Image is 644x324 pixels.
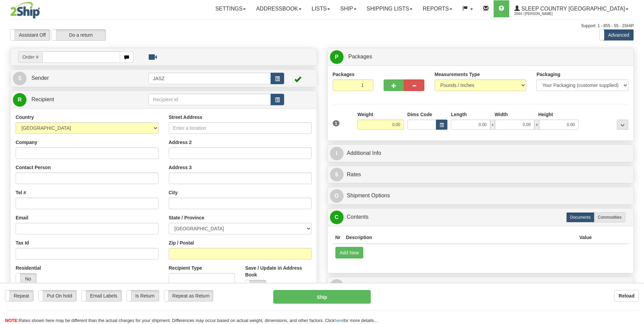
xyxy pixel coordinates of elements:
[495,111,508,118] label: Width
[169,139,192,146] label: Address 2
[13,93,26,107] span: R
[330,50,344,64] span: P
[333,71,355,78] label: Packages
[148,94,271,105] input: Recipient Id
[307,0,335,17] a: Lists
[330,147,344,160] span: I
[335,0,361,17] a: Ship
[333,120,340,126] span: 1
[169,164,192,171] label: Address 3
[333,231,344,244] th: Nr
[534,120,539,130] span: x
[538,111,553,118] label: Height
[16,114,34,121] label: Country
[251,0,307,17] a: Addressbook
[435,71,480,78] label: Measurements Type
[16,214,28,221] label: Email
[10,23,634,29] div: Support: 1 - 855 - 55 - 2SHIP
[5,318,19,323] span: NOTE:
[509,0,633,17] a: Sleep Country [GEOGRAPHIC_DATA] 2044 / [PERSON_NAME]
[600,30,633,40] label: Advanced
[16,239,29,246] label: Tax Id
[169,122,312,134] input: Enter a location
[330,189,631,203] a: OShipment Options
[13,72,26,85] span: S
[628,127,643,197] iframe: chat widget
[594,212,625,222] label: Commodities
[330,279,344,293] span: R
[514,11,565,17] span: 2044 / [PERSON_NAME]
[330,211,344,224] span: C
[335,247,364,258] button: Add New
[10,2,40,19] img: logo2044.jpg
[617,120,628,130] div: ...
[5,290,33,301] label: Repeat
[11,30,50,40] label: Assistant Off
[536,71,560,78] label: Packaging
[245,265,311,278] label: Save / Update in Address Book
[407,111,432,118] label: Dims Code
[169,189,178,196] label: City
[343,231,576,244] th: Description
[330,210,631,224] a: CContents
[16,273,36,284] label: No
[245,280,266,291] label: No
[614,290,639,302] button: Reload
[169,265,202,271] label: Recipient Type
[335,318,344,323] a: here
[273,290,370,304] button: Ship
[169,114,202,121] label: Street Address
[16,189,26,196] label: Tel #
[619,293,634,299] b: Reload
[16,265,41,271] label: Residential
[348,54,372,59] span: Packages
[418,0,457,17] a: Reports
[13,71,148,85] a: S Sender
[148,73,271,84] input: Sender Id
[39,290,76,301] label: Put On hold
[357,111,373,118] label: Weight
[576,231,594,244] th: Value
[451,111,467,118] label: Length
[330,168,631,182] a: $Rates
[127,290,159,301] label: Is Return
[330,279,631,293] a: RReturn Shipment
[52,30,106,40] label: Do a return
[13,93,133,107] a: R Recipient
[330,189,344,203] span: O
[16,164,51,171] label: Contact Person
[169,239,194,246] label: Zip / Postal
[164,290,213,301] label: Repeat as Return
[490,120,495,130] span: x
[520,6,625,12] span: Sleep Country [GEOGRAPHIC_DATA]
[330,50,631,64] a: P Packages
[362,0,418,17] a: Shipping lists
[31,75,49,81] span: Sender
[16,139,37,146] label: Company
[31,96,54,102] span: Recipient
[169,214,204,221] label: State / Province
[330,146,631,160] a: IAdditional Info
[330,168,344,181] span: $
[82,290,122,301] label: Email Labels
[18,51,42,63] span: Order #
[210,0,251,17] a: Settings
[566,212,594,222] label: Documents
